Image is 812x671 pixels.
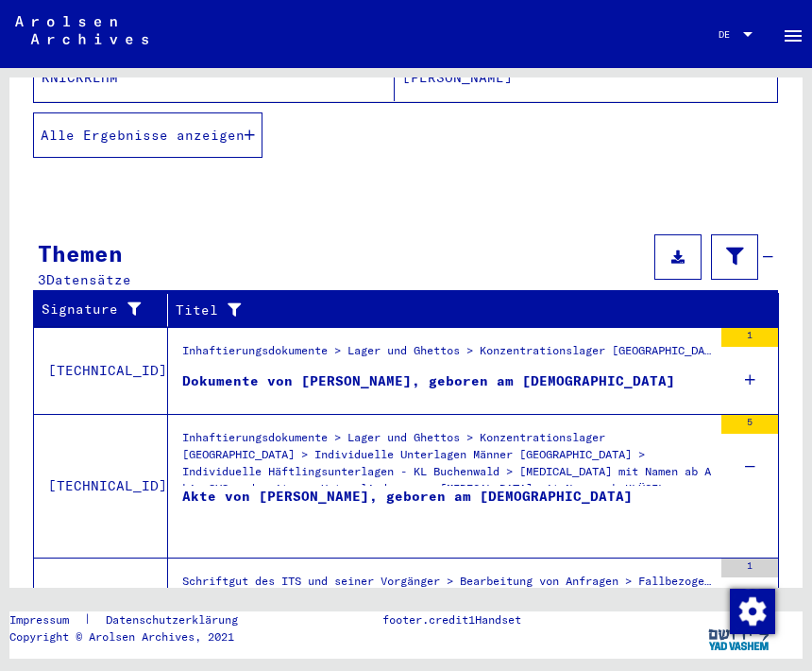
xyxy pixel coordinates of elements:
[33,112,262,158] button: Alle Ergebnisse anzeigen
[9,628,261,645] p: Copyright © Arolsen Archives, 2021
[782,25,804,47] mat-icon: Side nav toggle icon
[46,271,131,288] span: Datensätze
[721,415,778,434] div: 5
[182,342,712,369] div: Inhaftierungsdokumente > Lager und Ghettos > Konzentrationslager [GEOGRAPHIC_DATA] > Individuelle...
[34,55,395,101] mat-cell: KNICKREHM
[730,589,775,634] img: Zustimmung ändern
[42,300,153,319] div: Signature
[182,487,633,543] div: Akte von [PERSON_NAME], geboren am [DEMOGRAPHIC_DATA]
[729,588,774,633] div: Zustimmung ändern
[721,559,778,577] div: 1
[182,429,712,495] div: Inhaftierungsdokumente > Lager und Ghettos > Konzentrationslager [GEOGRAPHIC_DATA] > Individuelle...
[38,271,46,288] span: 3
[182,371,675,391] div: Dokumente von [PERSON_NAME], geboren am [DEMOGRAPHIC_DATA]
[721,328,778,347] div: 1
[41,127,245,144] span: Alle Ergebnisse anzeigen
[34,414,168,558] td: [TECHNICAL_ID]
[9,611,84,628] a: Impressum
[704,611,775,659] img: yv_logo.png
[176,301,741,320] div: Titel
[182,573,712,599] div: Schriftgut des ITS und seiner Vorgänger > Bearbeitung von Anfragen > Fallbezogene [MEDICAL_DATA] ...
[382,611,521,628] p: footer.credit1Handset
[395,55,777,101] mat-cell: [PERSON_NAME]
[42,295,172,325] div: Signature
[774,15,812,53] button: Toggle sidenav
[34,558,168,645] td: [TECHNICAL_ID]
[176,295,760,325] div: Titel
[38,236,131,270] div: Themen
[15,16,148,44] img: Arolsen_neg.svg
[34,327,168,414] td: [TECHNICAL_ID]
[9,611,261,628] div: |
[719,29,739,40] span: DE
[91,611,261,628] a: Datenschutzerklärung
